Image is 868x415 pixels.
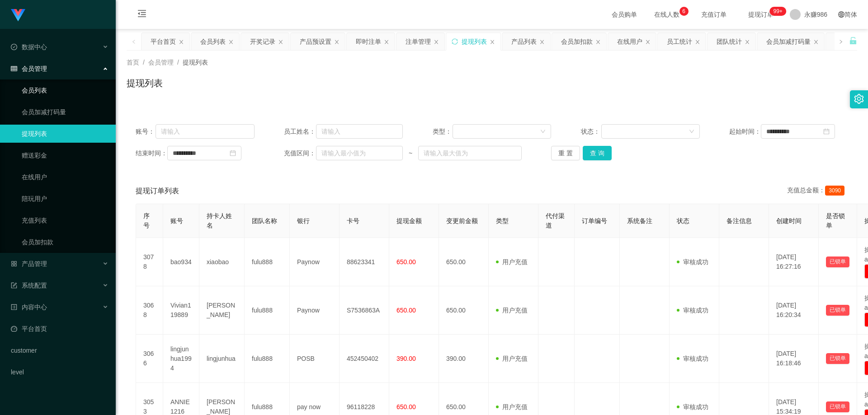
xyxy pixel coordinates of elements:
[679,7,689,16] sup: 6
[22,103,108,121] a: 会员加减打码量
[645,39,651,45] i: 图标: close
[11,260,47,267] span: 产品管理
[207,212,232,229] span: 持卡人姓名
[667,33,692,50] div: 员工统计
[316,124,403,139] input: 请输入
[284,127,316,136] span: 员工姓名：
[290,335,340,383] td: POSB
[199,335,245,383] td: lingjunhua
[787,186,848,196] div: 充值总金额：
[163,286,199,335] td: Vivian119889
[490,39,495,45] i: 图标: close
[252,217,277,224] span: 团队名称
[677,307,708,314] span: 审核成功
[11,65,47,72] span: 会员管理
[11,65,17,72] i: 图标: table
[163,335,199,383] td: lingjunhua1994
[284,149,316,158] span: 充值区间：
[347,217,359,224] span: 卡号
[849,37,857,45] i: 图标: unlock
[199,286,245,335] td: [PERSON_NAME]
[462,33,487,50] div: 提现列表
[22,211,108,229] a: 充值列表
[726,217,752,224] span: 备注信息
[677,217,689,224] span: 状态
[511,33,537,50] div: 产品列表
[769,286,819,335] td: [DATE] 16:20:34
[11,320,108,338] a: 图标: dashboard平台首页
[11,303,47,311] span: 内容中心
[403,149,418,158] span: ~
[170,217,183,224] span: 账号
[136,238,163,286] td: 3078
[156,124,255,139] input: 请输入
[11,261,17,267] i: 图标: appstore-o
[151,33,176,50] div: 平台首页
[200,33,226,50] div: 会员列表
[183,59,208,66] span: 提现列表
[11,43,47,51] span: 数据中心
[826,305,849,316] button: 已锁单
[439,335,489,383] td: 390.00
[744,11,778,18] span: 提现订单
[22,125,108,143] a: 提现列表
[340,286,389,335] td: S7536863A
[22,190,108,208] a: 陪玩用户
[581,127,601,136] span: 状态：
[406,33,431,50] div: 注单管理
[245,238,290,286] td: fulu888
[245,335,290,383] td: fulu888
[439,238,489,286] td: 650.00
[496,217,509,224] span: 类型
[199,238,245,286] td: xiaobao
[22,146,108,164] a: 赠送彩金
[163,238,199,286] td: bao934
[127,59,139,66] span: 首页
[446,217,478,224] span: 变更前金额
[695,39,700,45] i: 图标: close
[697,11,731,18] span: 充值订单
[766,33,811,50] div: 会员加减打码量
[729,127,761,136] span: 起始时间：
[717,33,742,50] div: 团队统计
[839,39,843,44] i: 图标: right
[434,39,439,45] i: 图标: close
[250,33,275,50] div: 开奖记录
[11,9,25,22] img: logo.9652507e.png
[136,127,156,136] span: 账号：
[769,7,786,16] sup: 197
[396,355,416,362] span: 390.00
[356,33,381,50] div: 即时注单
[776,217,802,224] span: 创建时间
[452,38,458,45] i: 图标: sync
[22,233,108,251] a: 会员加扣款
[433,127,453,136] span: 类型：
[148,59,174,66] span: 会员管理
[22,168,108,186] a: 在线用户
[132,39,136,44] i: 图标: left
[136,186,179,196] span: 提现订单列表
[496,355,528,362] span: 用户充值
[689,129,694,135] i: 图标: down
[136,286,163,335] td: 3068
[11,282,17,289] i: 图标: form
[136,149,167,158] span: 结束时间：
[127,76,163,90] h1: 提现列表
[22,81,108,99] a: 会员列表
[826,256,849,267] button: 已锁单
[278,39,283,45] i: 图标: close
[177,59,179,66] span: /
[418,146,521,160] input: 请输入最大值为
[143,212,150,229] span: 序号
[396,403,416,410] span: 650.00
[11,341,108,359] a: customer
[826,212,845,229] span: 是否锁单
[677,258,708,266] span: 审核成功
[179,39,184,45] i: 图标: close
[825,186,844,196] span: 3090
[297,217,310,224] span: 银行
[340,238,389,286] td: 88623341
[11,363,108,381] a: level
[396,258,416,266] span: 650.00
[300,33,331,50] div: 产品预设置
